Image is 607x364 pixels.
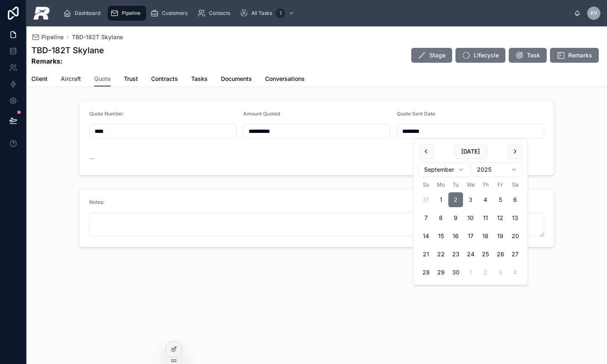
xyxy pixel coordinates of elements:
[108,6,146,21] a: Pipeline
[493,180,508,189] th: Friday
[151,71,178,88] a: Contracts
[508,180,523,189] th: Saturday
[434,265,448,280] button: Monday, September 29th, 2025
[243,111,280,117] span: Amount Quoted
[419,229,434,243] button: Sunday, September 14th, 2025
[454,144,487,159] button: [DATE]
[434,247,448,262] button: Monday, September 22nd, 2025
[191,75,208,83] span: Tasks
[162,10,187,17] span: Customers
[151,75,178,83] span: Contracts
[493,265,508,280] button: Friday, October 3rd, 2025
[221,75,252,83] span: Documents
[265,75,305,83] span: Conversations
[478,247,493,262] button: Thursday, September 25th, 2025
[75,10,100,17] span: Dashboard
[122,10,140,17] span: Pipeline
[463,210,478,225] button: Wednesday, September 10th, 2025
[89,199,104,205] span: Notes:
[508,265,523,280] button: Saturday, October 4th, 2025
[209,10,230,17] span: Contacts
[191,71,208,88] a: Tasks
[61,75,81,83] span: Aircraft
[429,51,446,59] span: Stage
[448,247,463,262] button: Tuesday, September 23rd, 2025
[397,111,435,117] span: Quote Sent Date
[474,51,499,59] span: Lifecycle
[463,229,478,243] button: Wednesday, September 17th, 2025
[419,247,434,262] button: Sunday, September 21st, 2025
[94,75,111,83] span: Quote
[434,192,448,207] button: Monday, September 1st, 2025
[463,265,478,280] button: Wednesday, October 1st, 2025
[434,180,448,189] th: Monday
[31,45,104,56] h1: TBD-182T Skylane
[124,71,138,88] a: Trust
[57,4,574,22] div: scrollable content
[478,180,493,189] th: Thursday
[195,6,236,21] a: Contacts
[41,33,64,41] span: Pipeline
[61,6,106,21] a: Dashboard
[550,48,599,63] button: Remarks
[493,210,508,225] button: Friday, September 12th, 2025
[237,6,299,21] a: All Tasks1
[508,210,523,225] button: Saturday, September 13th, 2025
[568,51,592,59] span: Remarks
[31,71,47,88] a: Client
[478,229,493,243] button: Thursday, September 18th, 2025
[590,10,598,17] span: KV
[448,229,463,243] button: Tuesday, September 16th, 2025
[31,56,104,66] strong: Remarks:
[94,71,111,87] a: Quote
[463,180,478,189] th: Wednesday
[419,180,434,189] th: Sunday
[463,247,478,262] button: Wednesday, September 24th, 2025
[493,229,508,243] button: Friday, September 19th, 2025
[527,51,540,59] span: Task
[89,154,94,163] span: --
[411,48,452,63] button: Stage
[124,75,138,83] span: Trust
[275,8,285,18] div: 1
[434,210,448,225] button: Monday, September 8th, 2025
[148,6,193,21] a: Customers
[448,192,463,207] button: Tuesday, September 2nd, 2025, selected
[478,192,493,207] button: Thursday, September 4th, 2025
[61,71,81,88] a: Aircraft
[31,75,47,83] span: Client
[493,192,508,207] button: Friday, September 5th, 2025
[89,111,123,117] span: Quote Number
[448,265,463,280] button: Tuesday, September 30th, 2025
[419,180,523,280] table: September 2025
[478,265,493,280] button: Thursday, October 2nd, 2025
[72,33,123,41] a: TBD-182T Skylane
[478,210,493,225] button: Thursday, September 11th, 2025
[448,210,463,225] button: Tuesday, September 9th, 2025
[434,229,448,243] button: Monday, September 15th, 2025
[265,71,305,88] a: Conversations
[251,10,272,17] span: All Tasks
[31,33,64,41] a: Pipeline
[419,192,434,207] button: Sunday, August 31st, 2025
[455,48,505,63] button: Lifecycle
[419,265,434,280] button: Sunday, September 28th, 2025
[493,247,508,262] button: Friday, September 26th, 2025
[419,210,434,225] button: Sunday, September 7th, 2025
[463,192,478,207] button: Today, Wednesday, September 3rd, 2025
[448,180,463,189] th: Tuesday
[508,229,523,243] button: Saturday, September 20th, 2025
[33,7,50,20] img: App logo
[509,48,547,63] button: Task
[221,71,252,88] a: Documents
[508,192,523,207] button: Saturday, September 6th, 2025
[508,247,523,262] button: Saturday, September 27th, 2025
